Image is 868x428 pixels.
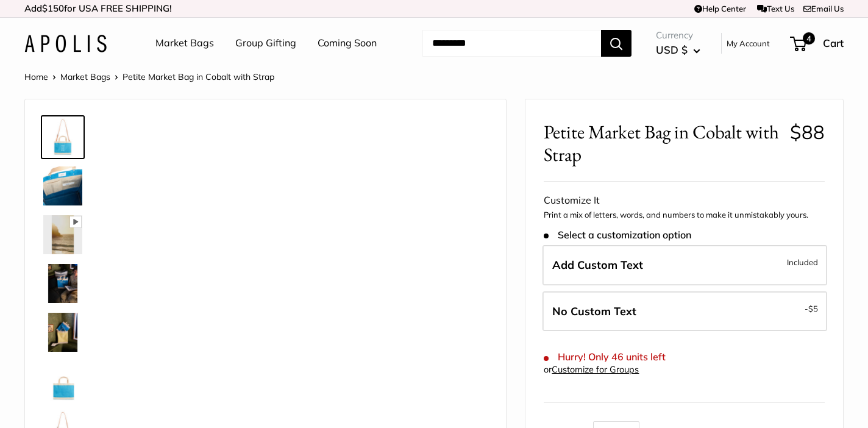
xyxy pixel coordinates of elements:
[41,359,85,403] a: Petite Market Bag in Cobalt with Strap
[43,264,82,303] img: Petite Market Bag in Cobalt with Strap
[41,213,85,257] a: Petite Market Bag in Cobalt with Strap
[43,362,82,401] img: Petite Market Bag in Cobalt with Strap
[123,71,274,82] span: Petite Market Bag in Cobalt with Strap
[43,166,82,205] img: Petite Market Bag in Cobalt with Strap
[542,245,827,285] label: Add Custom Text
[544,121,780,166] span: Petite Market Bag in Cobalt with Strap
[544,229,691,241] span: Select a customization option
[24,35,107,52] img: Apolis
[542,291,827,332] label: Leave Blank
[155,34,214,52] a: Market Bags
[41,262,85,305] a: Petite Market Bag in Cobalt with Strap
[727,36,770,51] a: My Account
[803,32,815,45] span: 4
[823,37,844,49] span: Cart
[790,120,825,144] span: $88
[544,362,639,378] div: or
[656,40,700,60] button: USD $
[43,118,82,157] img: Petite Market Bag in Cobalt with Strap
[803,4,844,13] a: Email Us
[787,255,818,269] span: Included
[544,351,665,363] span: Hurry! Only 46 units left
[24,71,48,82] a: Home
[235,34,296,52] a: Group Gifting
[24,69,274,85] nav: Breadcrumb
[601,30,631,57] button: Search
[41,164,85,208] a: Petite Market Bag in Cobalt with Strap
[656,43,688,56] span: USD $
[552,304,636,318] span: No Custom Text
[757,4,794,13] a: Text Us
[318,34,377,52] a: Coming Soon
[544,191,825,210] div: Customize It
[41,115,85,159] a: Petite Market Bag in Cobalt with Strap
[656,27,700,44] span: Currency
[41,310,85,354] a: Petite Market Bag in Cobalt with Strap
[694,4,746,13] a: Help Center
[808,304,818,313] span: $5
[422,30,601,57] input: Search...
[42,2,64,14] span: $150
[43,215,82,254] img: Petite Market Bag in Cobalt with Strap
[791,34,844,53] a: 4 Cart
[60,71,110,82] a: Market Bags
[805,301,818,316] span: -
[552,364,639,375] a: Customize for Groups
[552,258,643,272] span: Add Custom Text
[544,209,825,221] p: Print a mix of letters, words, and numbers to make it unmistakably yours.
[43,313,82,352] img: Petite Market Bag in Cobalt with Strap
